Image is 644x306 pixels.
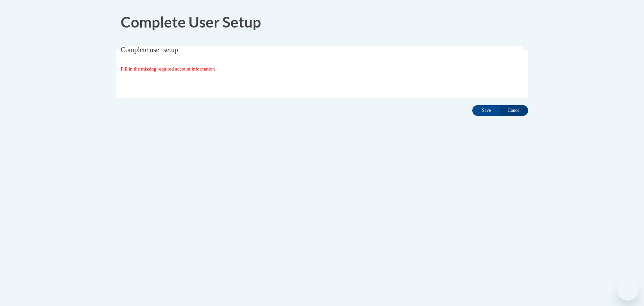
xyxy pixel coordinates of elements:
span: Fill in the missing required account information [121,66,215,72]
input: Save [472,105,500,116]
input: Cancel [500,105,528,116]
span: Complete user setup [121,46,178,54]
span: Complete User Setup [121,13,261,31]
iframe: Button to launch messaging window [617,279,639,301]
